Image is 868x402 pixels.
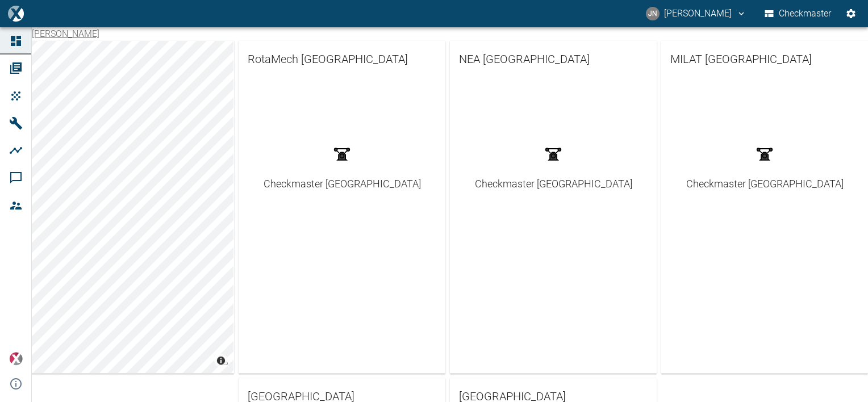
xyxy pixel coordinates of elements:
[239,41,445,77] a: RotaMech [GEOGRAPHIC_DATA]
[475,176,632,191] div: Checkmaster [GEOGRAPHIC_DATA]
[686,176,844,191] div: Checkmaster [GEOGRAPHIC_DATA]
[32,27,99,41] nav: breadcrumb
[661,41,868,77] a: MILAT [GEOGRAPHIC_DATA]
[644,3,748,24] button: jayan.nair@neuman-esser.ae
[841,3,861,24] button: Settings
[264,176,421,191] div: Checkmaster [GEOGRAPHIC_DATA]
[8,6,23,21] img: logo
[646,7,660,20] div: JN
[27,41,233,373] canvas: Map
[248,50,436,68] span: RotaMech [GEOGRAPHIC_DATA]
[450,41,657,77] a: NEA [GEOGRAPHIC_DATA]
[670,50,859,68] span: MILAT [GEOGRAPHIC_DATA]
[32,28,99,39] a: [PERSON_NAME]
[459,50,648,68] span: NEA [GEOGRAPHIC_DATA]
[475,139,632,191] a: Checkmaster [GEOGRAPHIC_DATA]
[9,352,23,366] img: Xplore Logo
[762,3,834,24] button: Checkmaster
[264,139,421,191] a: Checkmaster [GEOGRAPHIC_DATA]
[686,139,844,191] a: Checkmaster [GEOGRAPHIC_DATA]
